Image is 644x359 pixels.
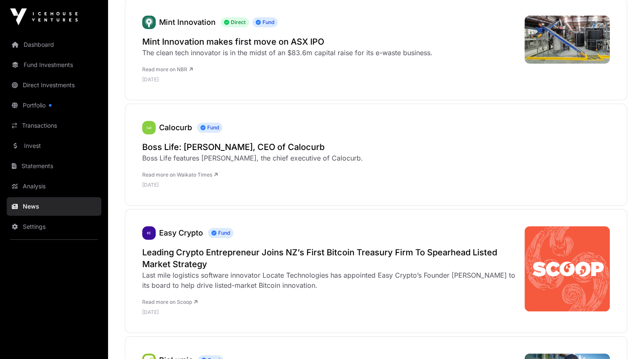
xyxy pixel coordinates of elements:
[142,309,516,316] p: [DATE]
[142,270,516,290] div: Last mile logistics software innovator Locate Technologies has appointed Easy Crypto’s Founder [P...
[142,66,193,72] a: Read more on NBR
[525,226,610,311] img: scoop_image.jpg
[7,197,101,216] a: News
[208,228,233,238] span: Fund
[252,17,278,27] span: Fund
[7,96,101,115] a: Portfolio
[142,121,156,134] img: calocurb301.png
[7,177,101,196] a: Analysis
[221,17,249,27] span: Direct
[7,217,101,236] a: Settings
[10,8,78,25] img: Icehouse Ventures Logo
[159,123,192,132] a: Calocurb
[159,18,216,27] a: Mint Innovation
[197,123,222,133] span: Fund
[142,226,156,240] img: easy-crypto302.png
[142,36,433,48] a: Mint Innovation makes first move on ASX IPO
[7,137,101,155] a: Invest
[7,157,101,175] a: Statements
[602,319,644,359] iframe: Chat Widget
[7,116,101,135] a: Transactions
[142,299,198,305] a: Read more on Scoop
[142,121,156,134] a: Calocurb
[142,141,363,153] a: Boss Life: [PERSON_NAME], CEO of Calocurb
[159,228,203,237] a: Easy Crypto
[525,16,610,64] img: mint-innovation-hammer-mill-.jpeg
[142,16,156,29] a: Mint Innovation
[7,76,101,94] a: Direct Investments
[7,56,101,74] a: Fund Investments
[142,246,516,270] a: Leading Crypto Entrepreneur Joins NZ’s First Bitcoin Treasury Firm To Spearhead Listed Market Str...
[142,48,433,58] div: The clean tech innovator is in the midst of an $83.6m capital raise for its e-waste business.
[142,226,156,240] a: Easy Crypto
[142,76,433,83] p: [DATE]
[142,153,363,163] div: Boss Life features [PERSON_NAME], the chief executive of Calocurb.
[7,35,101,54] a: Dashboard
[142,16,156,29] img: Mint.svg
[142,182,363,188] p: [DATE]
[142,171,218,178] a: Read more on Waikato Times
